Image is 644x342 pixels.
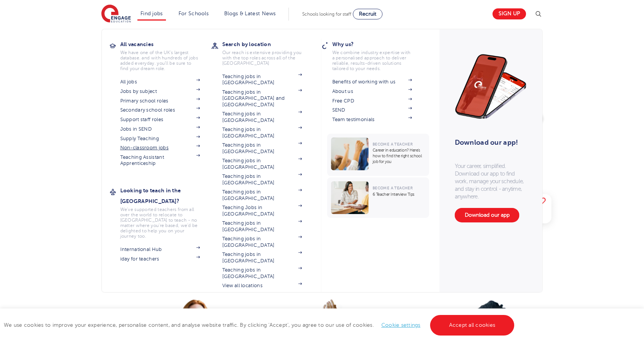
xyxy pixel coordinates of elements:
[120,107,200,113] a: Secondary school roles
[327,177,431,218] a: Become a Teacher6 Teacher Interview Tips
[120,246,200,253] a: International Hub
[120,207,200,239] p: We've supported teachers from all over the world to relocate to [GEOGRAPHIC_DATA] to teach - no m...
[101,5,131,24] img: Engage Education
[222,236,302,248] a: Teaching jobs in [GEOGRAPHIC_DATA]
[373,147,426,165] p: Career in education? Here’s how to find the right school job for you
[455,208,520,222] a: Download our app
[493,8,526,19] a: Sign up
[120,50,200,71] p: We have one of the UK's largest database. and with hundreds of jobs added everyday. you'll be sur...
[222,205,302,217] a: Teaching Jobs in [GEOGRAPHIC_DATA]
[120,79,200,85] a: All jobs
[120,185,212,206] h3: Looking to teach in the [GEOGRAPHIC_DATA]?
[222,220,302,233] a: Teaching jobs in [GEOGRAPHIC_DATA]
[120,126,200,132] a: Jobs in SEND
[222,251,302,264] a: Teaching jobs in [GEOGRAPHIC_DATA]
[120,256,200,262] a: iday for teachers
[224,11,276,16] a: Blogs & Latest News
[332,107,412,113] a: SEND
[120,154,200,167] a: Teaching Assistant Apprenticeship
[120,98,200,104] a: Primary school roles
[222,39,314,66] a: Search by locationOur reach is extensive providing you with the top roles across all of the [GEOG...
[332,117,412,123] a: Team testimonials
[120,185,212,239] a: Looking to teach in the [GEOGRAPHIC_DATA]?We've supported teachers from all over the world to rel...
[332,39,424,50] h3: Why us?
[430,315,515,336] a: Accept all cookies
[222,39,314,50] h3: Search by location
[222,158,302,170] a: Teaching jobs in [GEOGRAPHIC_DATA]
[332,39,424,71] a: Why us?We combine industry expertise with a personalised approach to deliver reliable, results-dr...
[222,74,302,86] a: Teaching jobs in [GEOGRAPHIC_DATA]
[120,88,200,94] a: Jobs by subject
[120,136,200,142] a: Supply Teaching
[332,88,412,94] a: About us
[222,111,302,123] a: Teaching jobs in [GEOGRAPHIC_DATA]
[373,142,413,146] span: Become a Teacher
[179,11,209,16] a: For Schools
[373,192,426,197] p: 6 Teacher Interview Tips
[222,142,302,155] a: Teaching jobs in [GEOGRAPHIC_DATA]
[222,50,302,66] p: Our reach is extensive providing you with the top roles across all of the [GEOGRAPHIC_DATA]
[120,117,200,123] a: Support staff roles
[353,9,383,19] a: Recruit
[373,186,413,190] span: Become a Teacher
[222,173,302,186] a: Teaching jobs in [GEOGRAPHIC_DATA]
[381,322,421,328] a: Cookie settings
[359,11,376,17] span: Recruit
[332,50,412,71] p: We combine industry expertise with a personalised approach to deliver reliable, results-driven so...
[327,134,431,176] a: Become a TeacherCareer in education? Here’s how to find the right school job for you
[332,98,412,104] a: Free CPD
[120,145,200,151] a: Non-classroom jobs
[120,39,212,50] h3: All vacancies
[120,39,212,71] a: All vacanciesWe have one of the UK's largest database. and with hundreds of jobs added everyday. ...
[222,283,302,289] a: View all locations
[302,11,351,17] span: Schools looking for staff
[222,89,302,108] a: Teaching jobs in [GEOGRAPHIC_DATA] and [GEOGRAPHIC_DATA]
[455,134,524,151] h3: Download our app!
[222,189,302,201] a: Teaching jobs in [GEOGRAPHIC_DATA]
[222,126,302,139] a: Teaching jobs in [GEOGRAPHIC_DATA]
[332,79,412,85] a: Benefits of working with us
[222,267,302,280] a: Teaching jobs in [GEOGRAPHIC_DATA]
[140,11,163,16] a: Find jobs
[4,322,516,328] span: We use cookies to improve your experience, personalise content, and analyse website traffic. By c...
[455,162,527,200] p: Your career, simplified. Download our app to find work, manage your schedule, and stay in control...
